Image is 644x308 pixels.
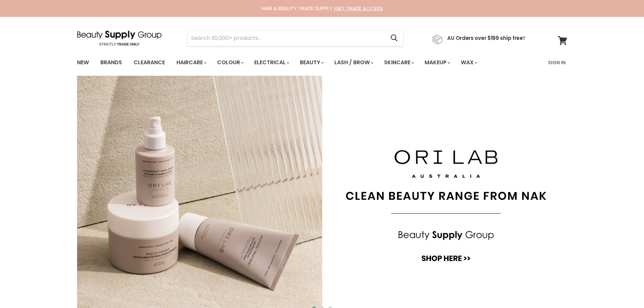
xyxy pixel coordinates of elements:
a: Brands [95,55,127,70]
div: HAIR & BEAUTY TRADE SUPPLY | [69,5,576,12]
a: New [72,55,94,70]
a: Haircare [171,55,211,70]
nav: Main [69,53,576,72]
a: Skincare [379,55,418,70]
form: Product [187,30,404,46]
ul: Main menu [72,53,514,72]
a: Beauty [295,55,328,70]
a: Electrical [249,55,293,70]
iframe: Gorgias live chat messenger [610,276,637,301]
a: Colour [212,55,248,70]
a: Wax [456,55,481,70]
a: Lash / Brow [329,55,378,70]
input: Search [188,30,385,46]
button: Search [385,30,403,46]
a: Sign In [544,55,570,70]
a: GET TRADE ACCESS [335,5,383,12]
a: Makeup [420,55,454,70]
a: Clearance [128,55,170,70]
